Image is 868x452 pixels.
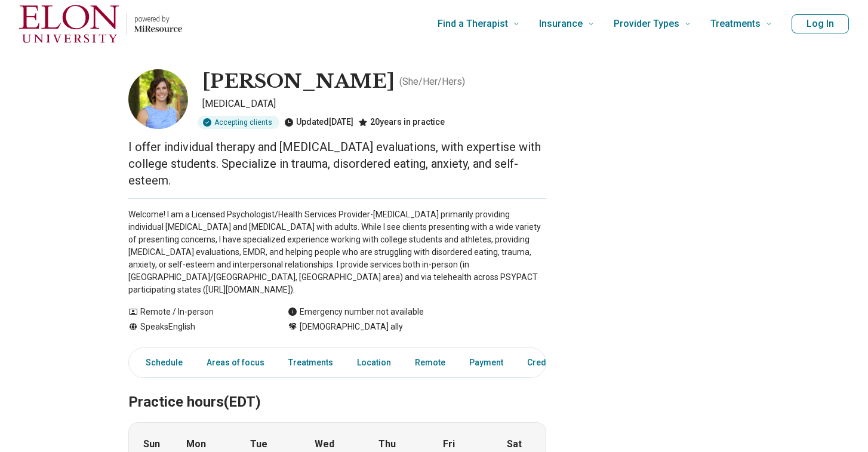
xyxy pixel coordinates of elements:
button: Log In [792,14,849,33]
span: Treatments [710,16,761,32]
strong: Fri [443,437,455,451]
div: Emergency number not available [288,306,424,318]
p: [MEDICAL_DATA] [202,97,546,111]
span: Find a Therapist [438,16,508,32]
span: [DEMOGRAPHIC_DATA] ally [300,321,403,333]
p: ( She/Her/Hers ) [399,75,465,89]
div: Accepting clients [198,116,279,129]
a: Areas of focus [199,350,272,375]
div: Speaks English [128,321,264,333]
a: Schedule [131,350,190,375]
img: Marie Shaw, Psychologist [128,69,188,129]
a: Location [350,350,398,375]
a: Treatments [281,350,340,375]
span: Insurance [539,16,583,32]
span: Provider Types [614,16,679,32]
div: Remote / In-person [128,306,264,318]
h2: Practice hours (EDT) [128,364,546,413]
p: powered by [134,14,182,24]
strong: Thu [378,437,396,451]
strong: Wed [315,437,334,451]
strong: Tue [250,437,267,451]
p: Welcome! I am a Licensed Psychologist/Health Services Provider-[MEDICAL_DATA] primarily providing... [128,208,546,296]
strong: Sun [143,437,160,451]
p: I offer individual therapy and [MEDICAL_DATA] evaluations, with expertise with college students. ... [128,139,546,189]
strong: Sat [507,437,522,451]
a: Payment [462,350,510,375]
a: Credentials [520,350,580,375]
h1: [PERSON_NAME] [202,69,395,94]
a: Home page [19,5,182,43]
div: 20 years in practice [358,116,445,129]
strong: Mon [186,437,206,451]
div: Updated [DATE] [284,116,353,129]
a: Remote [408,350,453,375]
